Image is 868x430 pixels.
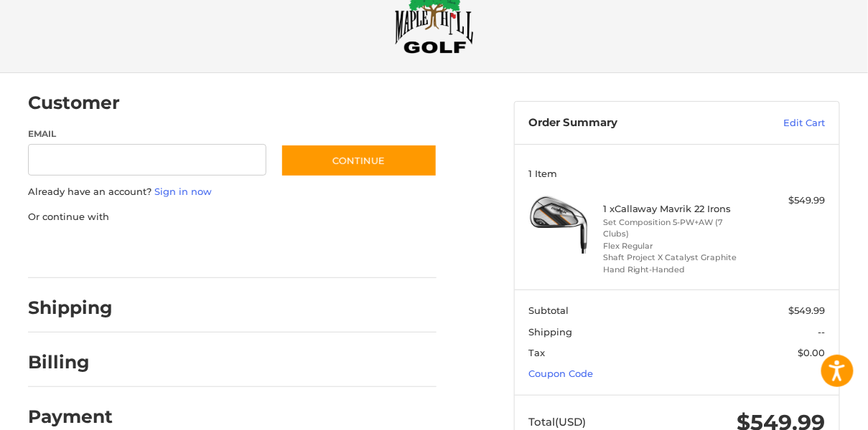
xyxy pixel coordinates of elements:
[28,128,266,140] label: Email
[529,368,594,379] a: Coupon Code
[28,297,113,319] h2: Shipping
[281,144,437,177] button: Continue
[529,415,587,429] span: Total (USD)
[28,406,113,428] h2: Payment
[798,347,826,358] span: $0.00
[28,185,437,199] p: Already have an account?
[603,252,748,264] li: Shaft Project X Catalyst Graphite
[529,116,731,130] h3: Order Summary
[818,326,826,338] span: --
[28,92,120,114] h2: Customer
[267,238,375,264] iframe: PayPal-venmo
[750,391,868,430] iframe: Google Customer Reviews
[28,210,437,224] p: Or continue with
[603,240,748,252] li: Flex Regular
[731,116,826,130] a: Edit Cart
[529,305,569,316] span: Subtotal
[603,264,748,276] li: Hand Right-Handed
[603,216,748,240] li: Set Composition 5-PW+AW (7 Clubs)
[603,203,748,214] h4: 1 x Callaway Mavrik 22 Irons
[24,238,131,264] iframe: PayPal-paypal
[529,326,573,338] span: Shipping
[154,186,212,197] a: Sign in now
[28,351,112,373] h2: Billing
[529,168,826,179] h3: 1 Item
[751,193,825,208] div: $549.99
[145,238,253,264] iframe: PayPal-paylater
[789,305,826,316] span: $549.99
[529,347,546,358] span: Tax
